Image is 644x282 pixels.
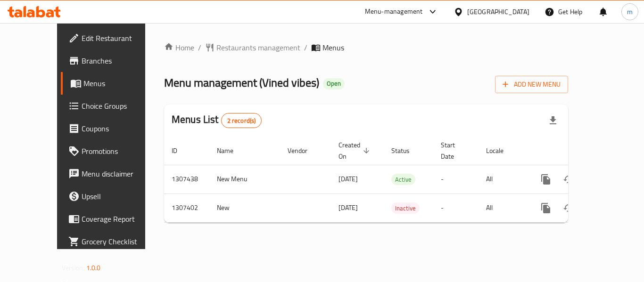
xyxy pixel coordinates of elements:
[365,6,423,17] div: Menu-management
[304,42,307,53] li: /
[479,165,527,193] td: All
[205,42,300,53] a: Restaurants management
[198,42,201,53] li: /
[61,72,165,95] a: Menus
[86,262,101,274] span: 1.0.0
[441,139,467,162] span: Start Date
[164,42,194,53] a: Home
[391,174,415,185] span: Active
[535,197,557,219] button: more
[172,113,262,128] h2: Menus List
[82,100,157,112] span: Choice Groups
[391,202,420,214] div: Inactive
[209,193,280,222] td: New
[542,109,564,132] div: Export file
[82,236,157,247] span: Grocery Checklist
[221,113,262,128] div: Total records count
[467,7,529,17] div: [GEOGRAPHIC_DATA]
[61,95,165,117] a: Choice Groups
[61,140,165,162] a: Promotions
[82,55,157,66] span: Branches
[164,165,209,193] td: 1307438
[82,213,157,225] span: Coverage Report
[391,203,420,214] span: Inactive
[82,168,157,179] span: Menu disclaimer
[62,262,85,274] span: Version:
[61,185,165,208] a: Upsell
[433,193,479,222] td: -
[627,7,633,17] span: m
[495,76,568,93] button: Add New Menu
[339,173,358,185] span: [DATE]
[209,165,280,193] td: New Menu
[527,137,633,165] th: Actions
[557,168,580,191] button: Change Status
[164,42,568,53] nav: breadcrumb
[288,145,320,156] span: Vendor
[172,145,190,156] span: ID
[61,162,165,185] a: Menu disclaimer
[164,137,633,223] table: enhanced table
[216,42,300,53] span: Restaurants management
[535,168,557,191] button: more
[217,145,246,156] span: Name
[61,49,165,72] a: Branches
[479,193,527,222] td: All
[82,123,157,134] span: Coupons
[433,165,479,193] td: -
[82,32,157,44] span: Edit Restaurant
[82,145,157,157] span: Promotions
[61,117,165,140] a: Coupons
[557,197,580,219] button: Change Status
[164,193,209,222] td: 1307402
[339,201,358,214] span: [DATE]
[322,42,344,53] span: Menus
[391,145,422,156] span: Status
[61,27,165,49] a: Edit Restaurant
[391,174,415,185] div: Active
[82,191,157,202] span: Upsell
[323,80,345,88] span: Open
[339,139,372,162] span: Created On
[61,208,165,230] a: Coverage Report
[222,116,262,125] span: 2 record(s)
[486,145,516,156] span: Locale
[83,78,157,89] span: Menus
[503,79,561,90] span: Add New Menu
[164,72,319,93] span: Menu management ( Vined vibes )
[61,230,165,253] a: Grocery Checklist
